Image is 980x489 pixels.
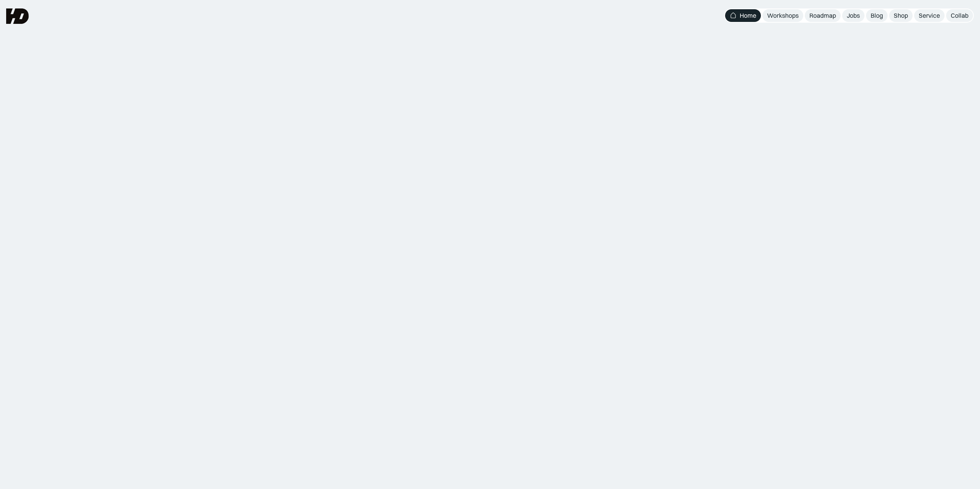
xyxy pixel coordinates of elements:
[866,9,888,22] a: Blog
[847,12,860,20] div: Jobs
[805,9,841,22] a: Roadmap
[809,12,836,20] div: Roadmap
[762,9,803,22] a: Workshops
[871,12,883,20] div: Blog
[894,12,908,20] div: Shop
[767,12,799,20] div: Workshops
[914,9,945,22] a: Service
[951,12,968,20] div: Collab
[842,9,864,22] a: Jobs
[919,12,940,20] div: Service
[889,9,913,22] a: Shop
[725,9,761,22] a: Home
[946,9,973,22] a: Collab
[740,12,756,20] div: Home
